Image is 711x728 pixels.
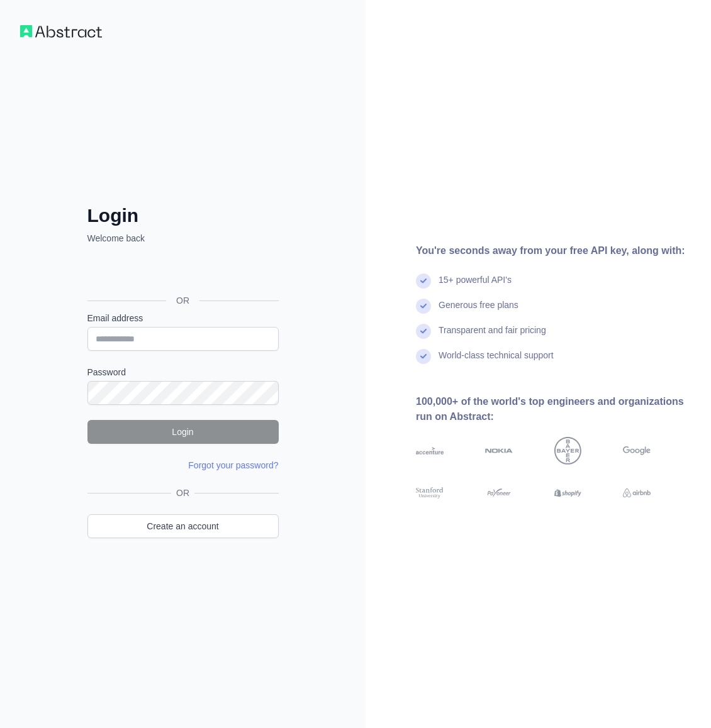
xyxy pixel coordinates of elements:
label: Email address [87,312,279,324]
img: bayer [554,437,582,465]
img: nokia [485,437,513,465]
img: accenture [416,437,444,465]
img: check mark [416,299,431,314]
div: Transparent and fair pricing [439,324,546,349]
div: 15+ powerful API's [439,273,512,299]
img: shopify [554,486,582,500]
img: check mark [416,349,431,364]
img: Workflow [20,25,102,38]
a: Forgot your password? [188,460,278,470]
img: payoneer [485,486,513,500]
h2: Login [87,204,279,227]
div: Generous free plans [439,299,518,324]
label: Password [87,366,279,378]
span: OR [171,487,194,499]
img: airbnb [623,486,651,500]
span: OR [166,294,199,307]
img: check mark [416,324,431,339]
div: World-class technical support [439,349,554,374]
iframe: Sign in with Google Button [81,258,283,286]
div: 100,000+ of the world's top engineers and organizations run on Abstract: [416,394,691,424]
p: Welcome back [87,232,279,245]
button: Login [87,420,279,444]
img: stanford university [416,486,444,500]
img: google [623,437,651,465]
div: You're seconds away from your free API key, along with: [416,243,691,258]
img: check mark [416,273,431,289]
a: Create an account [87,514,279,538]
